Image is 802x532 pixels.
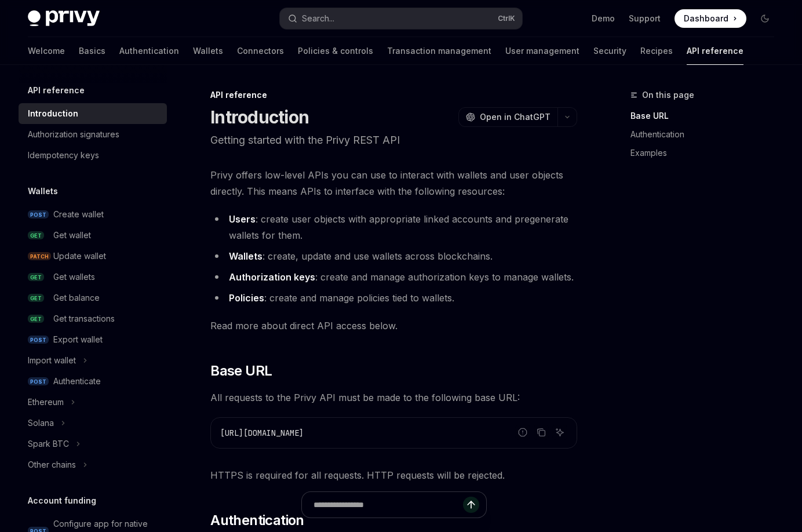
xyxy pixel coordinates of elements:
[687,37,743,65] a: API reference
[630,125,783,144] a: Authentication
[229,250,263,262] strong: Wallets
[28,395,64,409] div: Ethereum
[79,37,105,65] a: Basics
[630,144,783,162] a: Examples
[28,10,100,27] img: dark logo
[19,433,86,454] button: Spark BTC
[28,294,44,303] span: GET
[28,416,54,430] div: Solana
[19,329,167,350] a: POSTExport wallet
[552,425,567,440] button: Ask AI
[53,228,91,242] div: Get wallet
[210,362,272,380] span: Base URL
[19,246,167,267] a: PATCHUpdate wallet
[210,467,577,483] span: HTTPS is required for all requests. HTTP requests will be rejected.
[302,12,334,25] div: Search...
[458,107,557,127] button: Open in ChatGPT
[28,336,49,344] span: POST
[534,425,549,440] button: Copy the contents from the code block
[28,83,85,97] h5: API reference
[210,132,577,148] p: Getting started with the Privy REST API
[210,89,577,101] div: API reference
[630,107,783,125] a: Base URL
[229,292,264,304] strong: Policies
[210,211,577,243] li: : create user objects with appropriate linked accounts and pregenerate wallets for them.
[210,290,577,306] li: : create and manage policies tied to wallets.
[229,213,256,225] strong: Users
[505,37,579,65] a: User management
[210,107,309,127] h1: Introduction
[313,492,463,518] input: Ask a question...
[592,13,615,24] a: Demo
[28,231,44,240] span: GET
[387,37,491,65] a: Transaction management
[28,377,49,386] span: POST
[53,270,95,284] div: Get wallets
[53,374,101,388] div: Authenticate
[515,425,530,440] button: Report incorrect code
[640,37,673,65] a: Recipes
[19,204,167,225] a: POSTCreate wallet
[28,273,44,282] span: GET
[280,8,523,29] button: Search...CtrlK
[210,318,577,334] span: Read more about direct API access below.
[19,350,93,371] button: Import wallet
[756,9,774,28] button: Toggle dark mode
[119,37,179,65] a: Authentication
[675,9,746,28] a: Dashboard
[53,312,115,326] div: Get transactions
[298,37,373,65] a: Policies & controls
[28,148,99,162] div: Idempotency keys
[28,107,78,121] div: Introduction
[498,14,515,23] span: Ctrl K
[210,167,577,199] span: Privy offers low-level APIs you can use to interact with wallets and user objects directly. This ...
[684,13,728,24] span: Dashboard
[19,103,167,124] a: Introduction
[220,428,304,438] span: [URL][DOMAIN_NAME]
[463,497,479,513] button: Send message
[28,315,44,323] span: GET
[210,269,577,285] li: : create and manage authorization keys to manage wallets.
[28,458,76,472] div: Other chains
[53,207,104,221] div: Create wallet
[629,13,661,24] a: Support
[28,184,58,198] h5: Wallets
[210,248,577,264] li: : create, update and use wallets across blockchains.
[53,249,106,263] div: Update wallet
[28,252,51,261] span: PATCH
[28,494,96,508] h5: Account funding
[28,437,69,451] div: Spark BTC
[28,210,49,219] span: POST
[28,354,76,367] div: Import wallet
[19,413,71,433] button: Solana
[19,267,167,287] a: GETGet wallets
[53,333,103,347] div: Export wallet
[19,371,167,392] a: POSTAuthenticate
[642,88,694,102] span: On this page
[229,271,315,283] strong: Authorization keys
[593,37,626,65] a: Security
[53,291,100,305] div: Get balance
[19,454,93,475] button: Other chains
[19,145,167,166] a: Idempotency keys
[237,37,284,65] a: Connectors
[19,225,167,246] a: GETGet wallet
[19,287,167,308] a: GETGet balance
[210,389,577,406] span: All requests to the Privy API must be made to the following base URL:
[19,392,81,413] button: Ethereum
[193,37,223,65] a: Wallets
[19,308,167,329] a: GETGet transactions
[19,124,167,145] a: Authorization signatures
[28,127,119,141] div: Authorization signatures
[480,111,551,123] span: Open in ChatGPT
[28,37,65,65] a: Welcome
